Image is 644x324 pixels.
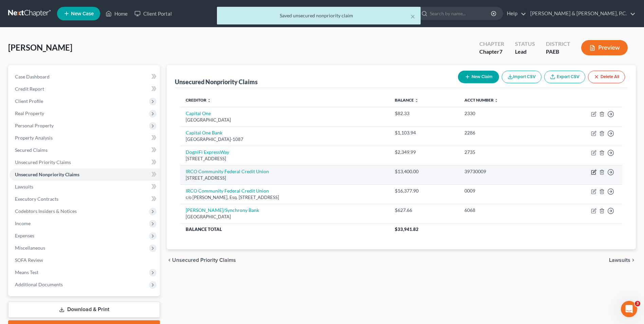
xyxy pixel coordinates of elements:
[172,257,236,263] span: Unsecured Priority Claims
[15,110,44,116] span: Real Property
[175,78,258,86] div: Unsecured Nonpriority Claims
[464,187,544,194] div: 0009
[15,233,34,238] span: Expenses
[479,48,504,56] div: Chapter
[15,135,53,141] span: Property Analysis
[410,12,415,20] button: ×
[15,208,77,214] span: Codebtors Insiders & Notices
[167,257,236,263] button: chevron_left Unsecured Priority Claims
[15,98,43,104] span: Client Profile
[494,98,498,103] i: unfold_more
[395,187,454,194] div: $16,377.90
[207,98,211,103] i: unfold_more
[186,136,384,143] div: [GEOGRAPHIC_DATA]-1087
[10,193,160,205] a: Executory Contracts
[15,196,58,202] span: Executory Contracts
[458,71,499,83] button: New Claim
[10,254,160,266] a: SOFA Review
[395,168,454,175] div: $13,400.00
[630,257,636,263] i: chevron_right
[10,144,160,156] a: Secured Claims
[186,97,211,103] a: Creditor unfold_more
[15,257,43,263] span: SOFA Review
[544,71,585,83] a: Export CSV
[415,98,419,103] i: unfold_more
[635,301,640,306] span: 3
[15,220,31,226] span: Income
[609,257,636,263] button: Lawsuits chevron_right
[479,40,504,48] div: Chapter
[10,181,160,193] a: Lawsuits
[222,12,415,19] div: Saved unsecured nonpriority claim
[8,302,160,318] a: Download & Print
[186,117,384,123] div: [GEOGRAPHIC_DATA]
[464,129,544,136] div: 2286
[395,149,454,156] div: $2,349.99
[464,97,498,103] a: Acct Number unfold_more
[15,172,79,177] span: Unsecured Nonpriority Claims
[15,269,38,275] span: Means Test
[464,207,544,214] div: 6068
[502,71,541,83] button: Import CSV
[499,48,502,55] span: 7
[621,301,637,317] iframe: Intercom live chat
[186,130,222,136] a: Capital One Bank
[186,156,384,162] div: [STREET_ADDRESS]
[167,257,172,263] i: chevron_left
[15,245,45,251] span: Miscellaneous
[15,123,54,128] span: Personal Property
[186,188,269,194] a: IRCO Community Federal Credit Union
[186,175,384,181] div: [STREET_ADDRESS]
[15,147,48,153] span: Secured Claims
[186,149,229,155] a: DogniFi ExpressWay
[15,159,71,165] span: Unsecured Priority Claims
[186,168,269,174] a: IRCO Community Federal Credit Union
[10,71,160,83] a: Case Dashboard
[15,282,63,287] span: Additional Documents
[395,97,419,103] a: Balance unfold_more
[180,223,389,235] th: Balance Total
[15,74,50,79] span: Case Dashboard
[395,207,454,214] div: $627.66
[609,257,630,263] span: Lawsuits
[588,71,625,83] button: Delete All
[464,168,544,175] div: 39730009
[546,40,570,48] div: District
[464,110,544,117] div: 2330
[10,132,160,144] a: Property Analysis
[15,184,33,190] span: Lawsuits
[464,149,544,156] div: 2735
[515,40,535,48] div: Status
[186,110,211,116] a: Capital One
[8,42,72,52] span: [PERSON_NAME]
[515,48,535,56] div: Lead
[395,129,454,136] div: $1,103.94
[10,83,160,95] a: Credit Report
[10,156,160,168] a: Unsecured Priority Claims
[15,86,44,92] span: Credit Report
[395,227,419,232] span: $33,941.82
[10,168,160,181] a: Unsecured Nonpriority Claims
[186,207,259,213] a: [PERSON_NAME]/Synchrony Bank
[395,110,454,117] div: $82.33
[186,214,384,220] div: [GEOGRAPHIC_DATA]
[581,40,628,55] button: Preview
[186,194,384,201] div: c/o [PERSON_NAME], Esq. [STREET_ADDRESS]
[546,48,570,56] div: PAEB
